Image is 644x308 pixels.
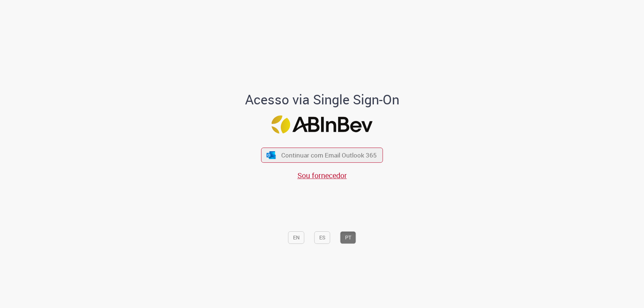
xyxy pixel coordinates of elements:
a: Sou fornecedor [297,170,347,180]
img: Logo ABInBev [272,116,373,134]
button: ES [314,231,330,244]
button: EN [288,231,304,244]
h1: Acesso via Single Sign-On [220,92,424,107]
button: ícone Azure/Microsoft 360 Continuar com Email Outlook 365 [261,148,383,163]
img: ícone Azure/Microsoft 360 [266,151,276,159]
button: PT [340,231,356,244]
span: Continuar com Email Outlook 365 [281,151,377,159]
